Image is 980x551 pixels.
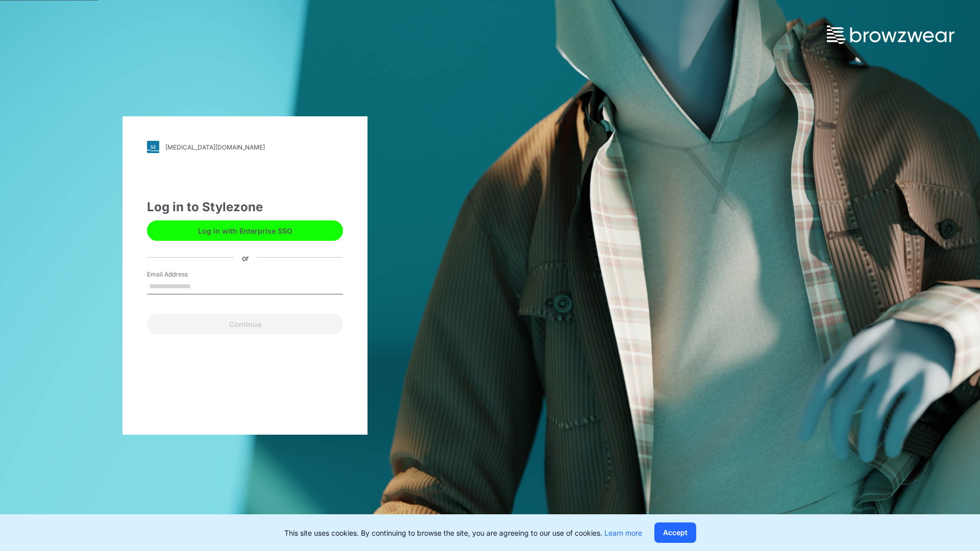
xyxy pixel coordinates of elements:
[147,141,343,153] a: [MEDICAL_DATA][DOMAIN_NAME]
[147,141,159,153] img: svg+xml;base64,PHN2ZyB3aWR0aD0iMjgiIGhlaWdodD0iMjgiIHZpZXdCb3g9IjAgMCAyOCAyOCIgZmlsbD0ibm9uZSIgeG...
[827,26,954,44] img: browzwear-logo.73288ffb.svg
[284,528,642,538] p: This site uses cookies. By continuing to browse the site, you are agreeing to our use of cookies.
[234,252,257,263] div: or
[147,198,343,216] div: Log in to Stylezone
[654,522,696,543] button: Accept
[165,143,265,151] div: [MEDICAL_DATA][DOMAIN_NAME]
[604,529,642,537] a: Learn more
[147,270,218,279] label: Email Address
[147,220,343,241] button: Log in with Enterprise SSO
